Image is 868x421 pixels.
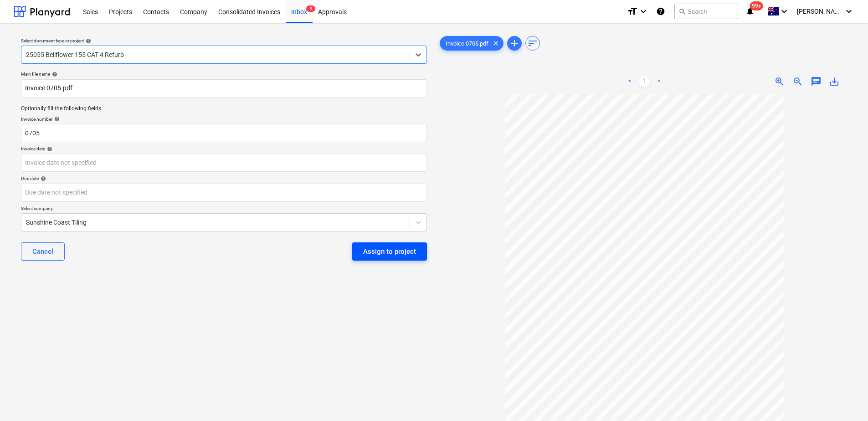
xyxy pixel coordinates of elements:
[32,246,53,257] div: Cancel
[363,246,416,257] div: Assign to project
[639,76,650,87] a: Page 1 is your current page
[21,146,427,152] div: Invoice date
[811,76,822,87] span: chat
[21,205,427,213] p: Select company
[678,8,686,15] span: search
[50,72,57,77] span: help
[745,6,755,17] i: notifications
[39,176,46,181] span: help
[822,377,868,421] iframe: Chat Widget
[21,79,427,98] input: Main file name
[797,8,842,15] span: [PERSON_NAME]
[21,175,427,181] div: Due date
[21,105,427,113] p: Optionally fill the following fields
[674,4,738,19] button: Search
[750,1,763,10] span: 99+
[774,76,785,87] span: zoom_in
[653,76,664,87] a: Next page
[45,146,52,152] span: help
[638,6,649,17] i: keyboard_arrow_down
[509,38,520,49] span: add
[21,124,427,142] input: Invoice number
[843,6,854,17] i: keyboard_arrow_down
[306,5,315,12] span: 9
[84,38,91,44] span: help
[490,38,501,49] span: clear
[792,76,803,87] span: zoom_out
[52,116,60,122] span: help
[21,184,427,202] input: Due date not specified
[352,242,427,261] button: Assign to project
[779,6,790,17] i: keyboard_arrow_down
[624,76,635,87] a: Previous page
[21,154,427,172] input: Invoice date not specified
[627,6,638,17] i: format_size
[440,40,494,47] span: Invoice 0705.pdf
[440,36,503,51] div: Invoice 0705.pdf
[656,6,665,17] i: Knowledge base
[21,242,65,261] button: Cancel
[21,116,427,122] div: Invoice number
[21,38,427,44] div: Select document type or project
[21,71,427,77] div: Main file name
[527,38,538,49] span: sort
[829,76,840,87] span: save_alt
